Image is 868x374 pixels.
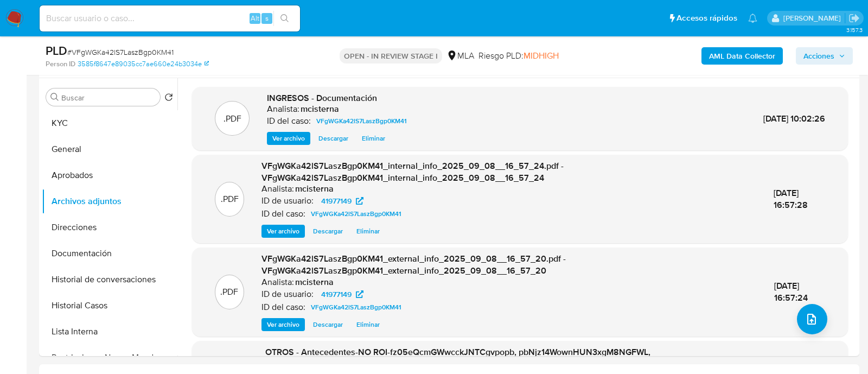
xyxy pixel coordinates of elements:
span: Acciones [803,47,834,65]
b: Person ID [46,59,75,69]
a: VFgWGKa42lS7LaszBgp0KM41 [312,115,411,128]
p: ID de usuario: [261,195,314,206]
span: [DATE] 16:57:28 [774,187,808,211]
p: ID del caso: [261,302,305,313]
p: OPEN - IN REVIEW STAGE I [340,48,442,64]
button: Historial Casos [42,293,177,319]
button: General [42,136,177,162]
span: Eliminar [356,319,380,330]
span: 41977149 [321,194,352,207]
button: Eliminar [356,132,391,145]
h6: mcisterna [301,104,339,115]
span: 41977149 [321,288,352,301]
span: 3.157.3 [846,26,863,34]
button: Ver archivo [261,225,305,238]
button: Eliminar [351,225,385,238]
button: Historial de conversaciones [42,267,177,293]
span: Ver archivo [267,226,299,237]
p: .PDF [221,193,239,205]
span: VFgWGKa42lS7LaszBgp0KM41 [316,115,407,128]
p: ID del caso: [267,116,311,126]
button: Ver archivo [267,132,310,145]
input: Buscar [61,93,156,103]
button: Archivos adjuntos [42,188,177,214]
span: [DATE] 16:57:24 [774,280,808,304]
b: PLD [46,42,67,59]
p: Analista: [261,277,294,288]
button: Buscar [50,93,59,102]
button: upload-file [797,304,827,334]
span: OTROS - Antecedentes-NO ROI-fz05eQcmGWwcckJNTCgvpopb, pbNjz14WownHUN3xgM8NGFWL, r0snNkZ941AUG7Zaz... [265,346,650,370]
p: ID de usuario: [261,289,314,300]
input: Buscar usuario o caso... [40,11,300,26]
span: INGRESOS - Documentación [267,92,377,104]
button: Descargar [308,318,348,331]
span: Descargar [313,226,343,237]
span: VFgWGKa42lS7LaszBgp0KM41 [311,207,401,220]
span: MIDHIGH [524,49,559,62]
p: ID del caso: [261,208,305,219]
p: .PDF [224,113,241,125]
button: Descargar [308,225,348,238]
span: Alt [251,13,259,23]
button: Direcciones [42,214,177,240]
button: Lista Interna [42,319,177,345]
button: search-icon [273,11,296,26]
p: milagros.cisterna@mercadolibre.com [783,13,845,23]
button: Descargar [313,132,354,145]
button: KYC [42,110,177,136]
a: Salir [848,12,860,24]
button: Ver archivo [261,318,305,331]
a: 3585f8647e89035cc7ae660e24b3034e [78,59,209,69]
span: Ver archivo [272,133,305,144]
p: Analista: [261,183,294,194]
span: Ver archivo [267,319,299,330]
p: .PDF [220,286,238,298]
span: VFgWGKa42lS7LaszBgp0KM41_external_info_2025_09_08__16_57_20.pdf - VFgWGKa42lS7LaszBgp0KM41_extern... [261,252,566,277]
a: VFgWGKa42lS7LaszBgp0KM41 [307,207,406,220]
h6: mcisterna [295,183,334,194]
button: Acciones [796,47,853,65]
h6: mcisterna [295,277,334,288]
span: Descargar [313,319,343,330]
a: 41977149 [315,194,370,207]
button: Volver al orden por defecto [164,93,173,105]
span: s [265,13,269,23]
button: Restricciones Nuevo Mundo [42,345,177,371]
span: Descargar [318,133,348,144]
span: Accesos rápidos [676,12,737,24]
p: Analista: [267,104,299,115]
div: MLA [446,50,474,62]
span: Eliminar [356,226,380,237]
span: VFgWGKa42lS7LaszBgp0KM41_internal_info_2025_09_08__16_57_24.pdf - VFgWGKa42lS7LaszBgp0KM41_intern... [261,160,564,184]
button: Eliminar [351,318,385,331]
span: [DATE] 10:02:26 [763,112,825,125]
a: VFgWGKa42lS7LaszBgp0KM41 [307,301,406,314]
span: Eliminar [362,133,385,144]
button: Documentación [42,240,177,267]
a: Notificaciones [748,14,757,23]
span: # VFgWGKa42lS7LaszBgp0KM41 [67,47,174,58]
span: VFgWGKa42lS7LaszBgp0KM41 [311,301,401,314]
span: Riesgo PLD: [478,50,559,62]
button: Aprobados [42,162,177,188]
button: AML Data Collector [701,47,783,65]
b: AML Data Collector [709,47,775,65]
a: 41977149 [315,288,370,301]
